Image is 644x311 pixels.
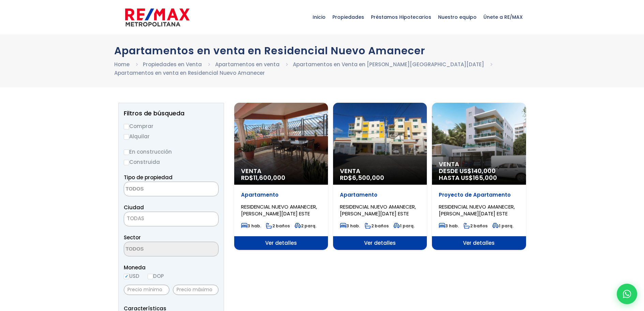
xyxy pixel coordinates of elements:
span: Ver detalles [432,236,526,250]
span: Venta [340,168,420,174]
span: 6,500,000 [352,173,384,182]
a: Apartamentos en venta [215,61,280,68]
img: remax-metropolitana-logo [125,7,190,28]
span: DESDE US$ [439,168,519,181]
span: RD$ [241,173,285,182]
span: Únete a RE/MAX [480,7,526,27]
input: DOP [148,274,153,279]
label: En construcción [124,147,219,156]
span: 3 hab. [340,223,360,229]
span: Venta [241,168,321,174]
span: RD$ [340,173,384,182]
span: 3 hab. [241,223,261,229]
li: Apartamentos en venta en Residencial Nuevo Amanecer [114,69,265,77]
h2: Filtros de búsqueda [124,110,219,117]
label: USD [124,272,139,280]
input: USD [124,274,129,279]
span: Inicio [309,7,329,27]
span: 2 parq. [295,223,316,229]
span: 165,000 [473,173,497,182]
label: Alquilar [124,132,219,141]
label: Comprar [124,122,219,130]
a: Venta DESDE US$140,000 HASTA US$165,000 Proyecto de Apartamento RESIDENCIAL NUEVO AMANECER, [PERS... [432,103,526,250]
input: Comprar [124,124,129,129]
span: Ver detalles [234,236,328,250]
span: Tipo de propiedad [124,174,173,181]
span: RESIDENCIAL NUEVO AMANECER, [PERSON_NAME][DATE] ESTE [241,203,317,217]
span: 2 baños [266,223,290,229]
textarea: Search [124,242,190,257]
span: TODAS [124,214,218,223]
span: TODAS [127,215,144,222]
a: Venta RD$6,500,000 Apartamento RESIDENCIAL NUEVO AMANECER, [PERSON_NAME][DATE] ESTE 3 hab. 2 baño... [333,103,427,250]
p: Apartamento [241,192,321,198]
label: Construida [124,158,219,166]
p: Proyecto de Apartamento [439,192,519,198]
span: TODAS [124,212,219,226]
span: RESIDENCIAL NUEVO AMANECER, [PERSON_NAME][DATE] ESTE [439,203,515,217]
a: Home [114,61,130,68]
span: 3 hab. [439,223,459,229]
span: 2 baños [464,223,488,229]
a: Apartamentos en Venta en [PERSON_NAME][GEOGRAPHIC_DATA][DATE] [293,61,484,68]
span: 1 parq. [492,223,513,229]
a: Propiedades en Venta [143,61,202,68]
span: RESIDENCIAL NUEVO AMANECER, [PERSON_NAME][DATE] ESTE [340,203,416,217]
span: Moneda [124,263,219,272]
label: DOP [148,272,164,280]
span: HASTA US$ [439,174,519,181]
span: Ver detalles [333,236,427,250]
span: Ciudad [124,204,144,211]
span: Sector [124,234,141,241]
span: 140,000 [471,167,496,175]
span: 1 parq. [393,223,415,229]
input: Precio máximo [173,285,219,295]
span: 2 baños [365,223,389,229]
input: Precio mínimo [124,285,169,295]
input: Alquilar [124,134,129,140]
a: Venta RD$11,600,000 Apartamento RESIDENCIAL NUEVO AMANECER, [PERSON_NAME][DATE] ESTE 3 hab. 2 bañ... [234,103,328,250]
textarea: Search [124,182,190,197]
input: Construida [124,160,129,165]
span: Préstamos Hipotecarios [368,7,435,27]
p: Apartamento [340,192,420,198]
input: En construcción [124,150,129,155]
span: Propiedades [329,7,368,27]
h1: Apartamentos en venta en Residencial Nuevo Amanecer [114,45,530,57]
span: Venta [439,161,519,168]
span: Nuestro equipo [435,7,480,27]
span: 11,600,000 [253,173,285,182]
